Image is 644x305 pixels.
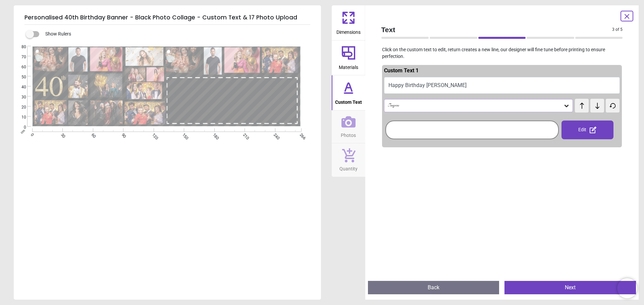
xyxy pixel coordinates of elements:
span: 60 [90,132,94,137]
span: 180 [211,132,216,137]
span: 40 [13,84,26,90]
button: Materials [332,41,365,75]
button: Back [368,281,499,294]
p: Click on the custom text to edit, return creates a new line, our designer will fine tune before p... [376,47,628,60]
span: 0 [29,132,34,137]
span: Text [381,25,612,34]
button: Next [504,281,636,294]
span: 3 of 5 [612,27,623,32]
span: Custom Text [335,96,362,106]
span: Quantity [339,162,358,172]
h5: Personalised 40th Birthday Banner - Black Photo Collage - Custom Text & 17 Photo Upload [24,11,310,25]
iframe: Brevo live chat [617,278,637,298]
span: Custom Text 1 [384,67,419,74]
span: 0 [13,125,26,130]
span: Materials [339,61,358,71]
span: 80 [13,44,26,50]
span: 50 [13,74,26,80]
div: Edit [561,121,613,139]
button: Dimensions [332,5,365,40]
span: 240 [272,132,276,137]
span: 60 [13,64,26,70]
button: Custom Text [332,75,365,110]
span: 10 [13,115,26,120]
span: 210 [241,132,246,137]
span: 120 [151,132,155,137]
span: 70 [13,54,26,60]
span: 30 [59,132,64,137]
span: 90 [120,132,124,137]
span: Dimensions [336,26,361,36]
span: 150 [181,132,185,137]
div: Tangerine [387,103,563,108]
button: Photos [332,110,365,143]
div: Show Rulers [30,30,321,38]
span: 20 [13,104,26,110]
span: Photos [341,129,356,139]
span: 266 [298,132,303,137]
button: Happy Birthday [PERSON_NAME] [384,77,620,94]
button: Quantity [332,143,365,177]
span: 30 [13,94,26,100]
span: cm [19,129,25,135]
